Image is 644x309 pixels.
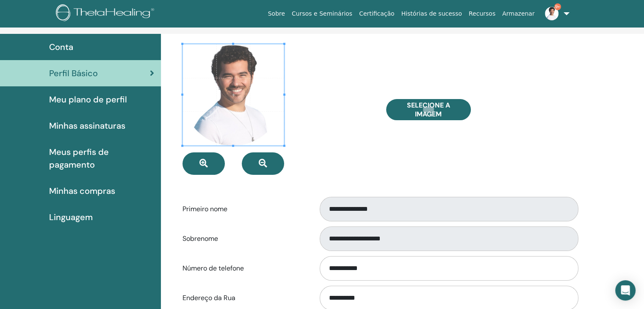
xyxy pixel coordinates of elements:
[288,6,356,22] a: Cursos e Seminários
[49,93,127,106] span: Meu plano de perfil
[398,6,465,22] a: Histórias de sucesso
[265,6,288,22] a: Sobre
[499,6,538,22] a: Armazenar
[49,146,154,171] span: Meus perfis de pagamento
[465,6,499,22] a: Recursos
[176,231,312,247] label: Sobrenome
[356,6,398,22] a: Certificação
[554,3,561,10] span: 9+
[49,211,93,223] span: Linguagem
[397,101,460,119] span: Selecione a imagem
[615,280,636,301] div: Open Intercom Messenger
[176,260,312,276] label: Número de telefone
[545,7,558,20] img: default.jpg
[176,201,312,217] label: Primeiro nome
[49,119,125,132] span: Minhas assinaturas
[176,290,312,306] label: Endereço da Rua
[56,4,157,23] img: logo.png
[49,185,115,197] span: Minhas compras
[49,41,73,53] span: Conta
[49,67,98,80] span: Perfil Básico
[423,107,434,113] input: Selecione a imagem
